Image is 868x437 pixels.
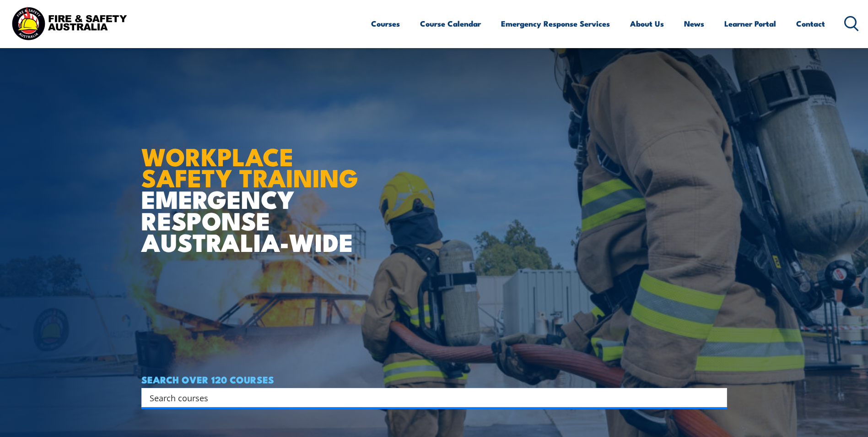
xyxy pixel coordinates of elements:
a: News [684,11,704,36]
a: Course Calendar [420,11,481,36]
h1: EMERGENCY RESPONSE AUSTRALIA-WIDE [141,122,365,252]
a: Contact [796,11,825,36]
input: Search input [150,391,707,404]
a: About Us [630,11,664,36]
a: Courses [371,11,400,36]
a: Emergency Response Services [501,11,610,36]
a: Learner Portal [724,11,776,36]
form: Search form [151,391,709,404]
h4: SEARCH OVER 120 COURSES [141,374,727,384]
strong: WORKPLACE SAFETY TRAINING [141,137,358,196]
button: Search magnifier button [711,391,724,404]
